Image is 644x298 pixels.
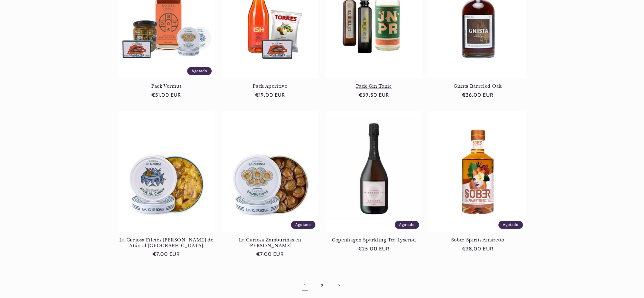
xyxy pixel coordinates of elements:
[222,237,318,248] a: La Curiosa Zamburiñas en [PERSON_NAME]
[332,279,346,293] a: Página siguiente
[118,279,526,293] nav: Paginación
[326,237,422,243] a: Copenhagen Sparkling Tea Lyserød
[326,83,422,89] a: Pack Gin Tonic
[118,237,215,248] a: La Curiosa Filetes [PERSON_NAME] de Atún al [GEOGRAPHIC_DATA]
[222,83,318,89] a: Pack Aperitivo
[118,83,215,89] a: Pack Vermut
[429,237,526,243] a: Sober Spirits Amaretto
[315,279,329,293] a: Página 2
[429,83,526,89] a: Gnista Barreled Oak
[298,279,312,293] a: Página 1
